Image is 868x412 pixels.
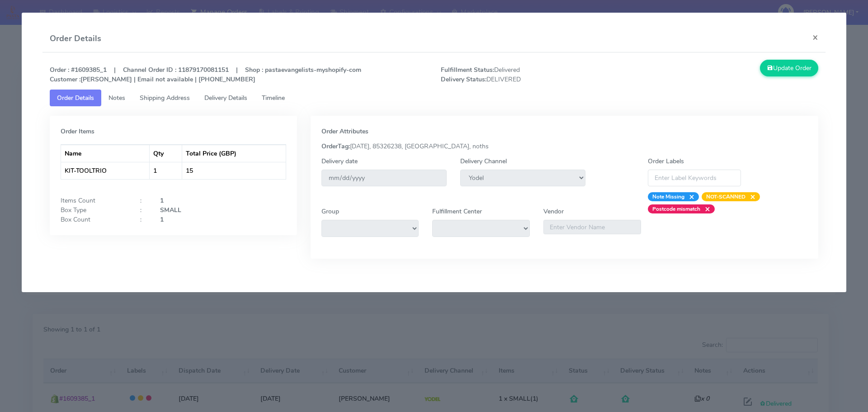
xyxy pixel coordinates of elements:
[50,90,819,106] ul: Tabs
[441,66,494,74] strong: Fulfillment Status:
[150,162,182,179] td: 1
[321,207,339,216] label: Group
[648,156,684,166] label: Order Labels
[61,127,94,136] strong: Order Items
[684,192,694,201] span: ×
[133,196,153,205] div: :
[108,94,125,102] span: Notes
[50,33,101,45] h4: Order Details
[648,170,741,186] input: Enter Label Keywords
[160,206,181,214] strong: SMALL
[700,204,710,213] span: ×
[61,145,150,162] th: Name
[50,66,361,84] strong: Order : #1609385_1 | Channel Order ID : 11879170081151 | Shop : pastaevangelists-myshopify-com [P...
[745,192,755,201] span: ×
[262,94,285,102] span: Timeline
[133,215,153,224] div: :
[140,94,190,102] span: Shipping Address
[434,65,630,84] span: Delivered DELIVERED
[321,142,350,151] strong: OrderTag:
[321,127,368,136] strong: Order Attributes
[54,215,133,224] div: Box Count
[805,25,826,49] button: Close
[182,162,286,179] td: 15
[57,94,94,102] span: Order Details
[706,193,745,200] strong: NOT-SCANNED
[315,142,815,151] div: [DATE], 85326238, [GEOGRAPHIC_DATA], noths
[50,75,80,84] strong: Customer :
[54,205,133,215] div: Box Type
[204,94,247,102] span: Delivery Details
[61,162,150,179] td: KIT-TOOLTRIO
[150,145,182,162] th: Qty
[760,60,819,76] button: Update Order
[460,156,507,166] label: Delivery Channel
[543,220,641,234] input: Enter Vendor Name
[54,196,133,205] div: Items Count
[182,145,286,162] th: Total Price (GBP)
[160,196,164,205] strong: 1
[321,156,358,166] label: Delivery date
[652,193,684,200] strong: Note Missing
[652,205,700,213] strong: Postcode mismatch
[160,215,164,224] strong: 1
[432,207,482,216] label: Fulfillment Center
[133,205,153,215] div: :
[441,75,486,84] strong: Delivery Status:
[543,207,564,216] label: Vendor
